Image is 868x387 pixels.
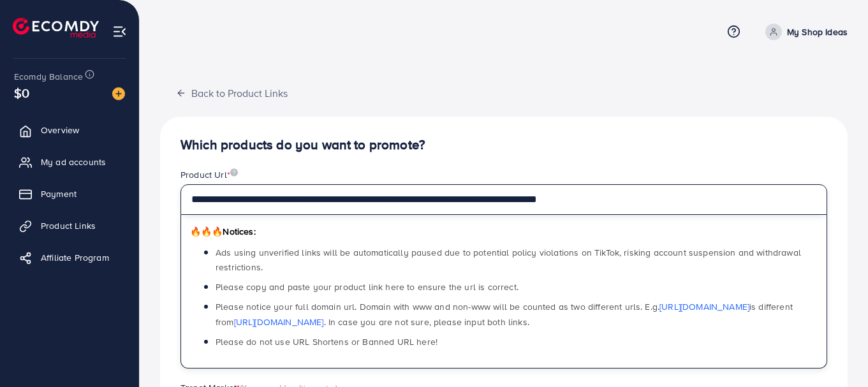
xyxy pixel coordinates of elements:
img: menu [112,24,127,39]
a: Payment [10,181,129,207]
span: Ads using unverified links will be automatically paused due to potential policy violations on Tik... [216,246,801,274]
img: image [112,87,125,100]
button: Back to Product Links [160,79,304,106]
a: [URL][DOMAIN_NAME] [659,300,749,313]
h4: Which products do you want to promote? [180,137,827,153]
span: Payment [41,187,77,200]
a: Product Links [10,213,129,238]
span: $0 [14,84,29,102]
p: My Shop Ideas [787,24,848,40]
span: Please notice your full domain url. Domain with www and non-www will be counted as two different ... [216,300,793,328]
span: Please do not use URL Shortens or Banned URL here! [216,335,438,348]
a: Overview [10,117,129,143]
span: Affiliate Program [41,251,109,264]
a: [URL][DOMAIN_NAME] [234,316,324,328]
a: My ad accounts [10,149,129,175]
a: My Shop Ideas [760,24,848,40]
img: image [230,168,238,177]
span: Product Links [41,219,96,232]
label: Product Url [180,168,238,181]
span: Ecomdy Balance [14,70,83,83]
iframe: Chat [814,330,858,377]
span: 🔥🔥🔥 [190,225,223,238]
span: Please copy and paste your product link here to ensure the url is correct. [216,281,519,293]
img: logo [13,18,99,38]
span: Notices: [190,225,256,238]
span: My ad accounts [41,156,106,168]
a: Affiliate Program [10,245,129,270]
span: Overview [41,124,79,136]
